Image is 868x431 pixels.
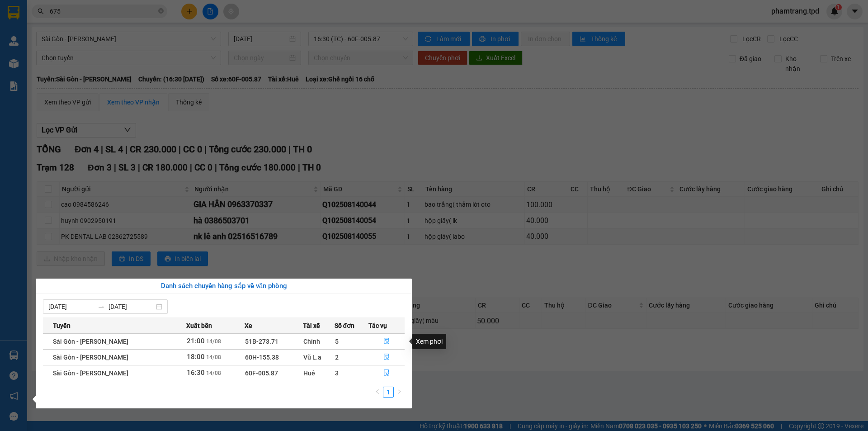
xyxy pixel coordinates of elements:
span: Sài Gòn - [PERSON_NAME] [53,338,128,345]
span: to [98,303,105,310]
strong: VP: SĐT: [3,33,87,40]
span: 5 [335,338,339,345]
span: 2 [335,354,339,361]
li: Previous Page [372,387,383,398]
span: 16:30 [187,369,205,377]
span: Quận 10 [13,33,37,40]
span: Xuất bến [186,321,212,331]
strong: N.nhận: [3,66,62,73]
span: 60H-155.38 [245,354,279,361]
span: file-done [383,338,390,345]
span: 21:00 [187,337,205,345]
span: Sài Gòn - [PERSON_NAME] [53,354,128,361]
a: 1 [383,387,393,397]
input: Từ ngày [48,302,94,312]
span: 14/08 [206,370,221,376]
strong: N.gửi: [3,58,60,66]
span: 18:00 [187,353,205,361]
span: left [375,389,380,394]
span: file-done [383,369,390,377]
span: 14/08 [206,354,221,360]
span: file-done [383,354,390,361]
span: 20:04 [83,4,99,11]
span: trang CMND: [20,58,60,66]
span: Tuyến [53,321,71,331]
button: file-done [369,350,404,365]
span: 60F-005.87 [245,369,278,377]
span: Số đơn [335,321,355,331]
span: anh CMND: [26,66,62,73]
span: Tác vụ [368,321,387,331]
span: Sài Gòn - [PERSON_NAME] [53,369,128,377]
span: Tài xế [303,321,320,331]
button: file-done [369,366,404,380]
span: 51B-273.71 [245,338,278,345]
li: 1 [383,387,394,398]
input: Đến ngày [108,302,154,312]
span: [DATE] [101,4,120,11]
span: 3 [335,369,339,377]
button: right [394,387,405,398]
span: 14/08 [206,338,221,345]
li: Next Page [394,387,405,398]
div: Huê [303,368,334,378]
span: PHIẾU GIAO HÀNG [26,40,97,50]
strong: THIÊN PHÁT ĐẠT [3,23,68,33]
button: file-done [369,334,404,349]
div: Vũ L.a [303,352,334,362]
button: left [372,387,383,398]
div: Chính [303,336,334,346]
span: swap-right [98,303,105,310]
span: right [396,389,402,394]
div: Danh sách chuyến hàng sắp về văn phòng [43,281,405,292]
span: 0907696988 [51,33,87,40]
span: Xe [245,321,252,331]
div: Xem phơi [412,334,446,349]
span: Q102508140047 [16,4,64,11]
strong: CTY XE KHÁCH [39,11,97,21]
